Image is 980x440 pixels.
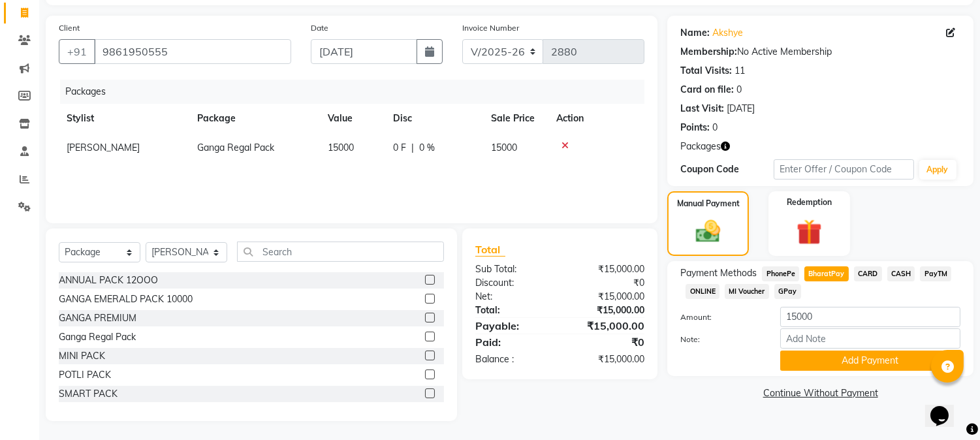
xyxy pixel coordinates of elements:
[466,262,560,276] div: Sub Total:
[59,368,111,382] div: POTLI PACK
[560,334,655,350] div: ₹0
[680,45,737,59] div: Membership:
[925,388,967,427] iframe: chat widget
[189,104,320,133] th: Package
[94,39,291,64] input: Search by Name/Mobile/Email/Code
[712,26,743,40] a: Akshye
[680,64,732,78] div: Total Visits:
[59,330,136,344] div: Ganga Regal Pack
[59,311,136,325] div: GANGA PREMIUM
[59,39,95,64] button: +91
[491,142,517,153] span: 15000
[671,311,770,323] label: Amount:
[311,22,328,34] label: Date
[804,266,849,281] span: BharatPay
[735,64,745,78] div: 11
[854,266,882,281] span: CARD
[677,198,740,210] label: Manual Payment
[736,83,742,97] div: 0
[483,104,548,133] th: Sale Price
[780,328,960,349] input: Add Note
[560,276,655,290] div: ₹0
[419,141,435,155] span: 0 %
[320,104,385,133] th: Value
[560,318,655,334] div: ₹15,000.00
[780,351,960,371] button: Add Payment
[59,292,193,306] div: GANGA EMERALD PACK 10000
[725,284,769,299] span: MI Voucher
[887,266,915,281] span: CASH
[671,334,770,345] label: Note:
[680,83,734,97] div: Card on file:
[680,121,710,134] div: Points:
[59,22,80,34] label: Client
[560,262,655,276] div: ₹15,000.00
[670,386,971,400] a: Continue Without Payment
[688,217,727,245] img: _cash.svg
[237,242,444,262] input: Search
[560,353,655,366] div: ₹15,000.00
[385,104,483,133] th: Disc
[60,80,654,104] div: Packages
[560,304,655,317] div: ₹15,000.00
[780,307,960,327] input: Amount
[393,141,406,155] span: 0 F
[920,266,951,281] span: PayTM
[462,22,519,34] label: Invoice Number
[774,284,801,299] span: GPay
[466,334,560,350] div: Paid:
[727,102,755,116] div: [DATE]
[59,104,189,133] th: Stylist
[919,160,956,180] button: Apply
[67,142,140,153] span: [PERSON_NAME]
[466,276,560,290] div: Discount:
[774,159,913,180] input: Enter Offer / Coupon Code
[560,290,655,304] div: ₹15,000.00
[59,274,158,287] div: ANNUAL PACK 12OOO
[680,26,710,40] div: Name:
[411,141,414,155] span: |
[789,216,830,248] img: _gift.svg
[548,104,644,133] th: Action
[466,318,560,334] div: Payable:
[197,142,274,153] span: Ganga Regal Pack
[787,196,832,208] label: Redemption
[475,243,505,257] span: Total
[686,284,719,299] span: ONLINE
[680,102,724,116] div: Last Visit:
[680,266,757,280] span: Payment Methods
[762,266,799,281] span: PhonePe
[328,142,354,153] span: 15000
[59,387,118,401] div: SMART PACK
[680,163,774,176] div: Coupon Code
[466,304,560,317] div: Total:
[466,353,560,366] div: Balance :
[680,140,721,153] span: Packages
[466,290,560,304] div: Net:
[680,45,960,59] div: No Active Membership
[712,121,718,134] div: 0
[59,349,105,363] div: MINI PACK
